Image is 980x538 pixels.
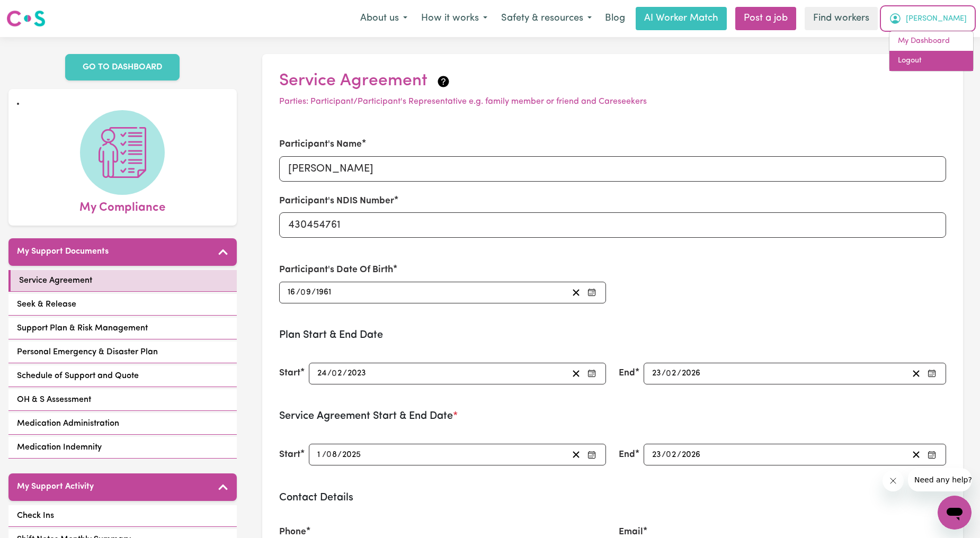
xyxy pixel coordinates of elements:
span: Personal Emergency & Disaster Plan [17,346,158,358]
button: My Support Documents [8,238,237,266]
input: -- [317,366,327,381]
iframe: Button to launch messaging window [938,496,972,530]
input: ---- [347,366,367,381]
img: Careseekers logo [6,9,46,28]
input: -- [667,447,678,462]
span: Medication Administration [17,417,119,430]
label: End [619,448,635,462]
span: Check Ins [17,509,54,522]
h3: Service Agreement Start & End Date [279,410,947,423]
span: Need any help? [6,7,64,16]
a: Service Agreement [8,270,237,292]
span: Schedule of Support and Quote [17,370,139,382]
label: Start [279,366,300,380]
input: -- [652,447,662,462]
span: 0 [300,288,306,297]
a: Seek & Release [8,294,237,316]
span: 0 [332,369,337,378]
button: Safety & resources [494,7,599,30]
span: / [662,450,666,460]
input: ---- [342,447,362,462]
button: About us [353,7,414,30]
span: / [343,369,347,378]
label: Participant's NDIS Number [279,194,394,208]
a: OH & S Assessment [8,389,237,411]
span: 0 [326,451,332,459]
a: Post a job [735,7,796,30]
span: Medication Indemnity [17,441,102,454]
h3: Plan Start & End Date [279,329,947,342]
input: -- [327,447,338,462]
iframe: Message from company [908,468,972,491]
input: -- [301,285,311,300]
span: / [327,369,332,378]
input: -- [287,285,296,300]
a: Blog [599,7,631,30]
input: -- [317,447,323,462]
a: Personal Emergency & Disaster Plan [8,342,237,363]
label: Participant's Name [279,138,362,151]
span: Service Agreement [19,274,92,287]
h3: Contact Details [279,491,947,504]
label: Start [279,448,300,462]
a: Support Plan & Risk Management [8,318,237,339]
a: Medication Indemnity [8,437,237,459]
h5: My Support Documents [17,247,109,257]
a: AI Worker Match [636,7,727,30]
p: Parties: Participant/Participant's Representative e.g. family member or friend and Careseekers [279,95,947,108]
span: / [337,450,342,460]
a: Careseekers logo [6,6,46,31]
span: 0 [666,451,671,459]
a: My Dashboard [889,31,973,51]
h5: My Support Activity [17,482,94,492]
span: / [322,450,326,460]
input: -- [652,366,662,381]
span: / [677,369,681,378]
h2: Service Agreement [279,71,947,91]
label: End [619,366,635,380]
a: Schedule of Support and Quote [8,365,237,387]
input: ---- [681,447,701,462]
span: Support Plan & Risk Management [17,322,148,335]
a: Logout [889,51,973,71]
button: How it works [414,7,494,30]
span: / [677,450,681,460]
span: My Compliance [79,195,165,217]
input: -- [332,366,343,381]
span: / [311,288,316,297]
input: ---- [316,285,332,300]
span: [PERSON_NAME] [906,13,967,25]
a: Find workers [805,7,878,30]
input: ---- [681,366,701,381]
input: -- [667,366,678,381]
span: 0 [666,369,671,378]
button: My Support Activity [8,473,237,501]
button: My Account [882,7,974,30]
label: Participant's Date Of Birth [279,263,393,277]
a: GO TO DASHBOARD [65,54,180,80]
a: My Compliance [17,110,228,217]
a: Check Ins [8,505,237,527]
span: Seek & Release [17,298,76,311]
span: OH & S Assessment [17,393,91,406]
span: / [296,288,300,297]
div: My Account [889,31,974,71]
a: Medication Administration [8,413,237,435]
iframe: Close message [883,470,904,491]
span: / [662,369,666,378]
